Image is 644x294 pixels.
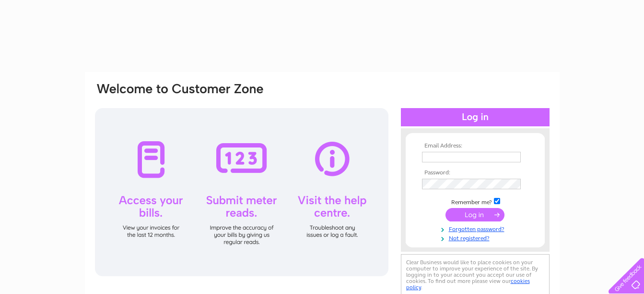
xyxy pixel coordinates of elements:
[422,233,531,242] a: Not registered?
[420,143,531,149] th: Email Address:
[445,208,504,221] input: Submit
[420,196,531,206] td: Remember me?
[406,278,530,291] a: cookies policy
[422,224,531,233] a: Forgotten password?
[420,170,531,176] th: Password:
